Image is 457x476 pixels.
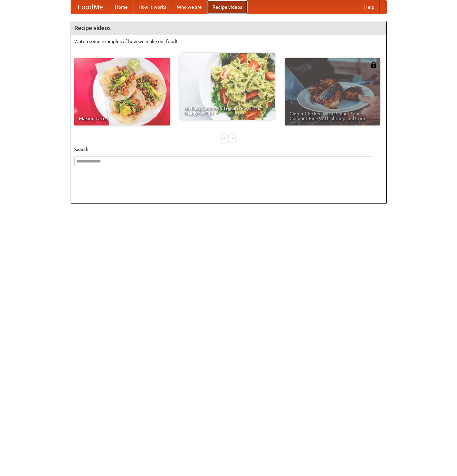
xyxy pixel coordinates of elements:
a: An Easy, Summery Tomato Pasta That's Ready for Fall [180,53,275,120]
a: Home [110,0,133,14]
a: FoodMe [71,0,110,14]
a: Who we are [172,0,207,14]
a: Making Tacos [74,58,170,125]
a: Recipe videos [207,0,247,14]
div: » [229,134,235,143]
div: « [222,134,228,143]
a: Help [359,0,380,14]
h4: Recipe videos [71,21,386,35]
span: Making Tacos [79,116,165,121]
img: 483408.png [370,62,377,68]
p: Watch some examples of how we make our food! [74,38,383,45]
h5: Search [74,146,383,153]
a: How it works [133,0,172,14]
span: An Easy, Summery Tomato Pasta That's Ready for Fall [184,106,270,115]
